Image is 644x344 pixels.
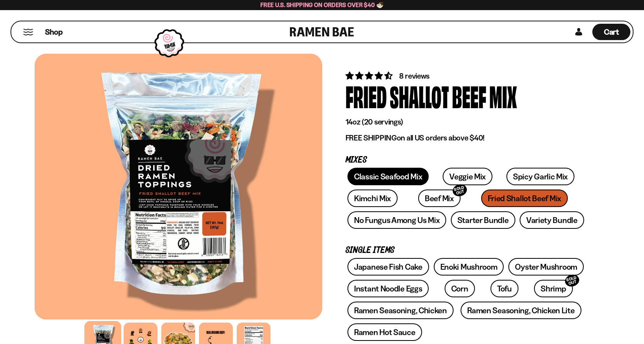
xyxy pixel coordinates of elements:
[490,280,518,297] a: Tofu
[506,168,574,185] a: Spicy Garlic Mix
[346,71,394,81] span: 4.62 stars
[346,117,586,127] p: 14oz (20 servings)
[390,81,449,111] div: Shallot
[347,302,454,319] a: Ramen Seasoning, Chicken
[347,258,429,276] a: Japanese Fish Cake
[347,190,398,207] a: Kimchi Mix
[434,258,504,276] a: Enoki Mushroom
[346,133,586,143] p: on all US orders above $40!
[45,24,63,40] a: Shop
[23,29,33,35] button: Mobile Menu Trigger
[347,211,446,229] a: No Fungus Among Us Mix
[451,183,468,198] div: SOLD OUT
[347,280,429,297] a: Instant Noodle Eggs
[346,156,586,164] p: Mixes
[451,211,515,229] a: Starter Bundle
[461,302,581,319] a: Ramen Seasoning, Chicken Lite
[347,323,422,341] a: Ramen Hot Sauce
[45,27,63,37] span: Shop
[564,273,581,288] div: SOLD OUT
[346,133,397,142] strong: FREE SHIPPING
[452,81,486,111] div: Beef
[260,1,384,9] span: Free U.S. Shipping on Orders over $40 🍜
[443,168,492,185] a: Veggie Mix
[508,258,584,276] a: Oyster Mushroom
[534,280,572,297] a: ShrimpSOLD OUT
[418,190,461,207] a: Beef MixSOLD OUT
[347,168,429,185] a: Classic Seafood Mix
[346,247,586,254] p: Single Items
[445,280,475,297] a: Corn
[489,81,517,111] div: Mix
[399,71,429,81] span: 8 reviews
[520,211,584,229] a: Variety Bundle
[346,81,387,111] div: Fried
[592,21,630,42] a: Cart
[604,27,619,37] span: Cart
